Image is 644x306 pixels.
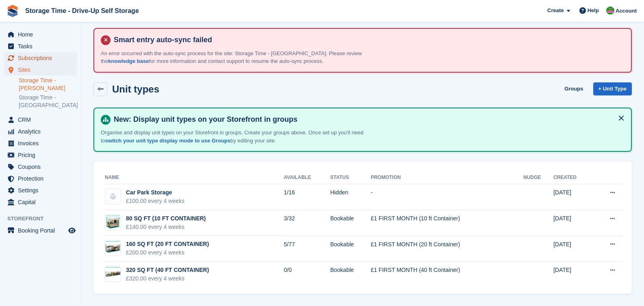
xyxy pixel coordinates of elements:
[105,266,121,282] img: 10ft%20Container%20(80%20SQ%20FT).png
[371,236,523,262] td: £1 FIRST MONTH (20 ft Container)
[18,41,67,52] span: Tasks
[547,6,564,15] span: Create
[4,52,77,64] a: menu
[126,188,184,197] div: Car Park Storage
[371,210,523,236] td: £1 FIRST MONTH (10 ft Container)
[126,266,209,274] div: 320 SQ FT (40 FT CONTAINER)
[4,196,77,208] a: menu
[553,184,593,210] td: [DATE]
[523,171,553,184] th: Nudge
[588,6,599,15] span: Help
[616,7,637,15] span: Account
[18,225,67,236] span: Booking Portal
[284,236,330,262] td: 5/77
[18,185,67,196] span: Settings
[4,114,77,125] a: menu
[284,171,330,184] th: Available
[4,138,77,149] a: menu
[18,138,67,149] span: Invoices
[105,189,121,204] img: blank-unit-type-icon-ffbac7b88ba66c5e286b0e438baccc4b9c83835d4c34f86887a83fc20ec27e7b.svg
[103,171,284,184] th: Name
[4,173,77,184] a: menu
[4,149,77,161] a: menu
[330,262,371,287] td: Bookable
[18,149,67,161] span: Pricing
[18,114,67,125] span: CRM
[284,262,330,287] td: 0/0
[371,184,523,210] td: -
[18,64,67,75] span: Sites
[18,161,67,172] span: Coupons
[111,35,624,45] h4: Smart entry auto-sync failed
[126,214,206,223] div: 80 SQ FT (10 FT CONTAINER)
[101,129,385,144] p: Organise and display unit types on your Storefront in groups. Create your groups above. Once set ...
[553,171,593,184] th: Created
[18,173,67,184] span: Protection
[7,215,81,223] span: Storefront
[101,50,385,65] p: An error occurred with the auto-sync process for the site: Storage Time - [GEOGRAPHIC_DATA]. Plea...
[19,94,77,109] a: Storage Time - [GEOGRAPHIC_DATA]
[593,82,632,96] a: + Unit Type
[4,126,77,137] a: menu
[371,262,523,287] td: £1 FIRST MONTH (40 ft Container)
[330,184,371,210] td: Hidden
[371,171,523,184] th: Promotion
[126,223,206,231] div: £140.00 every 4 weeks
[330,210,371,236] td: Bookable
[553,210,593,236] td: [DATE]
[4,185,77,196] a: menu
[606,6,614,15] img: Saeed
[4,225,77,236] a: menu
[126,240,209,248] div: 160 SQ FT (20 FT CONTAINER)
[553,236,593,262] td: [DATE]
[330,236,371,262] td: Bookable
[4,29,77,40] a: menu
[105,138,230,144] a: switch your unit type display mode to use Groups
[4,161,77,172] a: menu
[284,184,330,210] td: 1/16
[4,64,77,75] a: menu
[553,262,593,287] td: [DATE]
[561,82,586,96] a: Groups
[4,41,77,52] a: menu
[18,126,67,137] span: Analytics
[19,77,77,92] a: Storage Time - [PERSON_NAME]
[105,215,121,230] img: 10ft%20Container%20(80%20SQ%20FT)%20(2).png
[284,210,330,236] td: 3/32
[7,5,19,17] img: stora-icon-8386f47178a22dfd0bd8f6a31ec36ba5ce8667c1dd55bd0f319d3a0aa187defe.svg
[18,196,67,208] span: Capital
[111,115,624,124] h4: New: Display unit types on your Storefront in groups
[330,171,371,184] th: Status
[126,197,184,205] div: £100.00 every 4 weeks
[108,58,149,64] a: knowledge base
[112,84,159,95] h2: Unit types
[18,29,67,40] span: Home
[126,248,209,257] div: £200.00 every 4 weeks
[67,226,77,235] a: Preview store
[126,274,209,283] div: £320.00 every 4 weeks
[22,4,142,17] a: Storage Time - Drive-Up Self Storage
[105,240,121,256] img: 10ft%20Container%20(80%20SQ%20FT)%20(1).png
[18,52,67,64] span: Subscriptions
